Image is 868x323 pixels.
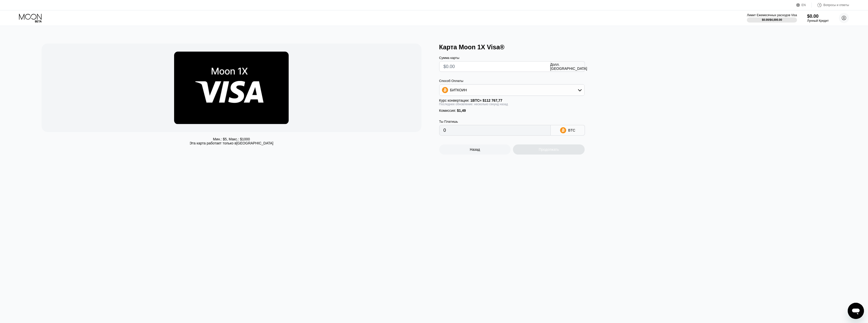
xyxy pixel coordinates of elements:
div: $0.00 / $4,000.00 [762,18,782,21]
ya-tr-span: Лимит Ежемесячных расходов Visa [747,13,797,17]
ya-tr-span: 1000 [242,137,250,141]
ya-tr-span: [GEOGRAPHIC_DATA] [236,141,273,145]
ya-tr-span: 5 [225,137,227,141]
ya-tr-span: Сумма карты [439,56,459,60]
iframe: Кнопка запуска окна обмена сообщениями [848,303,864,319]
div: $0.00 [807,14,829,19]
div: Лимит Ежемесячных расходов Visa$0.00/$4,000.00 [747,13,797,23]
ya-tr-span: несколько секунд назад [474,102,508,106]
ya-tr-span: : [455,109,456,113]
ya-tr-span: Эта карта работает только в [190,141,236,145]
ya-tr-span: Вопросы и ответы [823,3,849,7]
ya-tr-span: , Макс.: $ [227,137,242,141]
ya-tr-span: Мин.: $ [213,137,225,141]
ya-tr-span: BTC [472,98,480,102]
ya-tr-span: Карта Moon 1X Visa® [439,44,505,51]
ya-tr-span: $112 767,77 [483,98,502,102]
ya-tr-span: ≈ [480,98,482,102]
div: $0.00Лунный Кредит [807,14,829,23]
ya-tr-span: Ты Платишь [439,120,458,123]
ya-tr-span: Долл. [GEOGRAPHIC_DATA] [550,62,587,71]
ya-tr-span: Лунный Кредит [807,19,829,23]
div: Назад [439,144,511,155]
ya-tr-span: Способ Оплаты [439,79,464,83]
ya-tr-span: Назад [470,147,480,152]
input: $0.00 [444,61,546,72]
ya-tr-span: Комиссия [439,109,455,113]
ya-tr-span: BTC [568,128,575,132]
ya-tr-span: 1 [470,98,472,102]
ya-tr-span: Курс конвертации: [439,98,470,102]
ya-tr-span: Последнее обновление: [439,102,473,106]
div: БИТКОИН [439,85,584,95]
ya-tr-span: $1,49 [457,109,466,113]
ya-tr-span: EN [802,3,806,7]
ya-tr-span: БИТКОИН [450,88,467,92]
div: Вопросы и ответы [812,3,849,8]
div: EN [796,3,812,8]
